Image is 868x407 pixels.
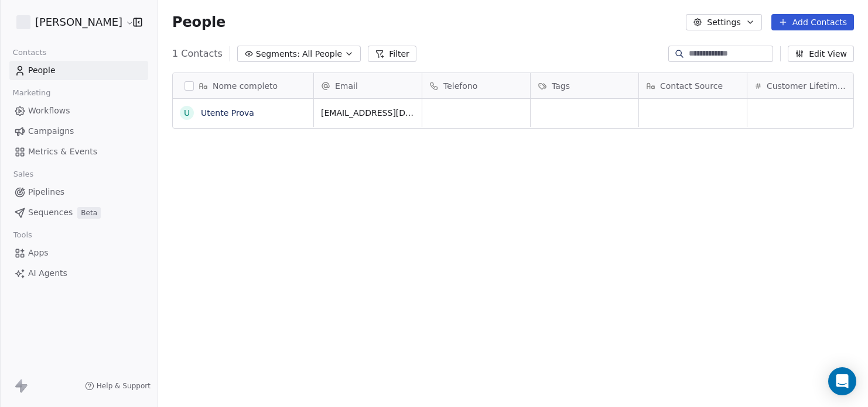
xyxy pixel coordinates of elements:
[97,381,151,391] span: Help & Support
[35,15,122,30] span: [PERSON_NAME]
[85,381,151,391] a: Help & Support
[28,186,64,198] span: Pipelines
[771,14,854,30] button: Add Contacts
[9,122,148,141] a: Campaigns
[314,73,422,98] div: Email
[8,226,37,244] span: Tools
[8,84,56,102] span: Marketing
[639,73,747,98] div: Contact Source
[9,182,148,202] a: Pipelines
[660,80,723,92] span: Contact Source
[172,47,223,61] span: 1 Contacts
[28,206,73,219] span: Sequences
[9,243,148,263] a: Apps
[422,73,530,98] div: Telefono
[828,367,856,395] div: Open Intercom Messenger
[173,99,314,403] div: grid
[184,107,190,119] div: U
[9,264,148,283] a: AI Agents
[28,247,49,259] span: Apps
[77,207,101,219] span: Beta
[788,46,854,62] button: Edit View
[368,46,416,62] button: Filter
[256,48,300,60] span: Segments:
[9,203,148,222] a: SequencesBeta
[9,142,148,161] a: Metrics & Events
[531,73,638,98] div: Tags
[9,61,148,80] a: People
[28,146,97,158] span: Metrics & Events
[28,105,70,117] span: Workflows
[321,107,415,119] span: [EMAIL_ADDRESS][DOMAIN_NAME]
[28,64,56,77] span: People
[172,13,225,31] span: People
[9,101,148,120] a: Workflows
[8,44,52,61] span: Contacts
[767,80,848,92] span: Customer Lifetime Value
[443,80,477,92] span: Telefono
[28,267,67,280] span: AI Agents
[552,80,570,92] span: Tags
[335,80,358,92] span: Email
[686,14,761,30] button: Settings
[302,48,342,60] span: All People
[8,165,39,183] span: Sales
[747,73,855,98] div: Customer Lifetime Value
[14,12,125,32] button: [PERSON_NAME]
[213,80,278,92] span: Nome completo
[173,73,313,98] div: Nome completo
[201,108,254,118] a: Utente Prova
[28,125,74,137] span: Campaigns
